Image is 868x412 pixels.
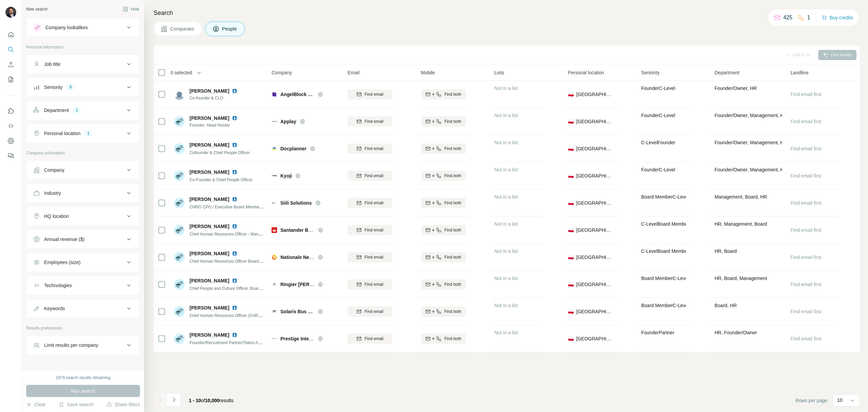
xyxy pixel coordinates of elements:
[280,118,296,125] span: Applay
[421,198,466,208] button: Find both
[641,167,675,172] span: Founder C-Level
[791,227,822,233] span: Find email first
[26,56,140,72] button: Job title
[280,227,341,233] span: Santander Bank Polska SA
[26,277,140,294] button: Technologies
[568,281,574,288] span: 🇵🇱
[715,113,787,118] span: Founder/Owner, Management, HR
[641,86,675,91] span: Founder C-Level
[26,19,140,36] button: Company lookalikes
[807,14,810,22] p: 1
[568,227,574,233] span: 🇵🇱
[641,303,689,308] span: Board Member C-Level
[171,69,192,76] span: 0 selected
[232,88,237,94] img: LinkedIn logo
[444,118,461,125] span: Find both
[232,332,237,338] img: LinkedIn logo
[494,303,518,308] span: Not in a list
[641,248,689,254] span: C-Level Board Member
[5,105,16,117] button: Use Surfe on LinkedIn
[174,143,185,154] img: Avatar
[5,58,16,71] button: Enrich CSV
[26,325,140,331] p: Results preferences
[174,225,185,236] img: Avatar
[190,196,229,203] span: [PERSON_NAME]
[715,303,737,308] span: Board, HR
[232,251,237,256] img: LinkedIn logo
[568,254,574,261] span: 🇵🇱
[364,308,383,315] span: Find email
[494,248,518,254] span: Not in a list
[5,7,16,18] img: Avatar
[348,225,392,235] button: Find email
[421,89,466,99] button: Find both
[568,91,574,98] span: 🇵🇱
[26,401,45,408] button: Clear
[272,336,277,341] img: Logo of Prestige International Recruitment
[494,167,518,172] span: Not in a list
[444,281,461,287] span: Find both
[576,172,613,179] span: [GEOGRAPHIC_DATA]
[190,95,240,101] span: Co-founder & CLO
[715,221,767,227] span: HR, Management, Board
[444,308,461,315] span: Find both
[568,335,574,342] span: 🇵🇱
[421,116,466,127] button: Find both
[26,162,140,178] button: Company
[272,92,277,97] img: Logo of AngelBlock Protocol
[791,255,822,260] span: Find email first
[568,118,574,125] span: 🇵🇱
[568,308,574,315] span: 🇵🇱
[190,204,372,209] span: CHRO CPO / Executive Board Member / Chief Human Resources and General Administration Officer
[715,140,787,145] span: Founder/Owner, Management, HR
[84,130,92,136] div: 1
[715,248,737,254] span: HR, Board
[190,223,229,230] span: [PERSON_NAME]
[568,172,574,179] span: 🇵🇱
[66,84,74,90] div: 9
[444,254,461,260] span: Find both
[715,86,757,91] span: Founder/Owner, HR
[201,398,205,403] span: of
[174,279,185,290] img: Avatar
[232,224,237,229] img: LinkedIn logo
[791,146,822,151] span: Find email first
[837,397,843,404] p: 10
[174,252,185,263] img: Avatar
[444,336,461,342] span: Find both
[222,25,238,32] span: People
[421,252,466,262] button: Find both
[174,170,185,181] img: Avatar
[791,69,809,76] span: Landline
[421,225,466,235] button: Find both
[576,227,613,233] span: [GEOGRAPHIC_DATA]
[5,73,16,86] button: My lists
[26,208,140,224] button: HQ location
[44,342,98,349] div: Limit results per company
[232,169,237,175] img: LinkedIn logo
[190,340,288,345] span: Founder/Recruitment Partner/Talent Acquisition Expert
[272,227,277,233] img: Logo of Santander Bank Polska SA
[364,173,383,179] span: Find email
[348,171,392,181] button: Find email
[205,398,220,403] span: 10,000
[641,194,689,200] span: Board Member C-Level
[44,61,60,68] div: Job title
[791,309,822,314] span: Find email first
[26,6,47,12] div: New search
[44,107,69,114] div: Department
[232,196,237,202] img: LinkedIn logo
[494,140,518,145] span: Not in a list
[576,308,613,315] span: [GEOGRAPHIC_DATA]
[280,336,358,341] span: Prestige International Recruitment
[44,213,69,220] div: HQ location
[444,173,461,179] span: Find both
[364,146,383,152] span: Find email
[190,285,277,291] span: Chief People and Culture Officer, Board Member
[494,113,518,118] span: Not in a list
[232,115,237,121] img: LinkedIn logo
[232,305,237,311] img: LinkedIn logo
[364,200,383,206] span: Find email
[348,334,392,344] button: Find email
[568,200,574,206] span: 🇵🇱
